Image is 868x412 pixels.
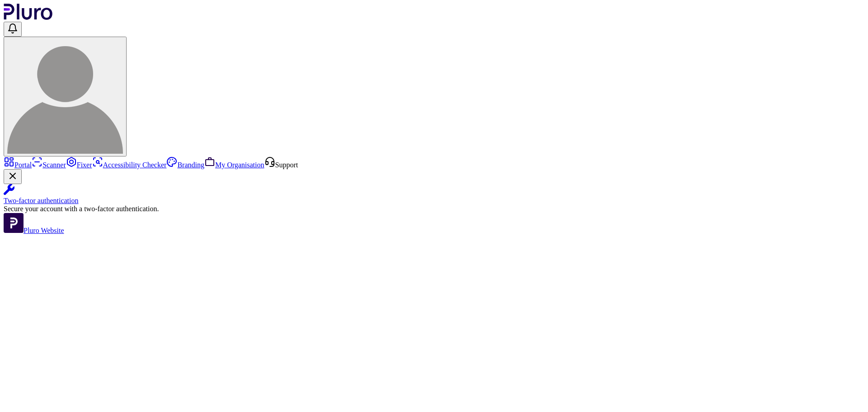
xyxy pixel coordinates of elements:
[4,205,864,213] div: Secure your account with a two-factor authentication.
[66,161,92,169] a: Fixer
[166,161,204,169] a: Branding
[204,161,264,169] a: My Organisation
[4,37,127,156] button: User avatar
[4,227,64,234] a: Open Pluro Website
[4,156,864,235] aside: Sidebar menu
[4,169,22,184] button: Close Two-factor authentication notification
[4,14,53,21] a: Logo
[264,161,298,169] a: Open Support screen
[4,184,864,205] a: Two-factor authentication
[92,161,167,169] a: Accessibility Checker
[4,197,864,205] div: Two-factor authentication
[7,38,123,154] img: User avatar
[4,161,32,169] a: Portal
[4,22,22,37] button: Open notifications, you have undefined new notifications
[32,161,66,169] a: Scanner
